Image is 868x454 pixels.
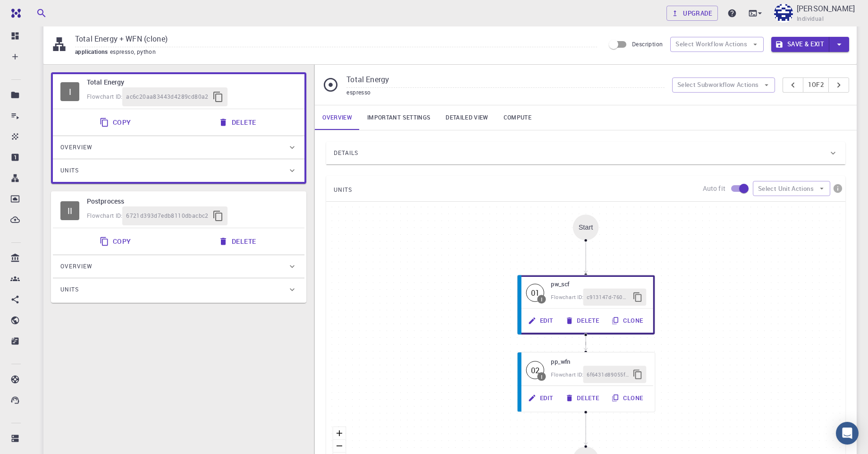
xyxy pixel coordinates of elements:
button: Clone [606,312,650,329]
a: Overview [315,105,360,130]
button: Select Workflow Actions [670,37,764,52]
span: Units [60,163,79,178]
button: Clone [606,389,650,406]
a: Upgrade [666,6,718,21]
div: pager [783,77,849,93]
h6: Postprocess [87,196,297,206]
span: applications [75,48,110,55]
div: Overview [53,136,304,159]
div: I [60,82,79,101]
div: Start [579,223,593,231]
span: c913147d-760d-496d-93a7-dc0771034d54 [587,293,629,301]
div: 02Ipp_wfnFlowchart ID:6f6431d89055f9d1f93c433dEditDeleteClone [517,352,655,412]
button: zoom out [333,440,346,453]
button: Delete [213,232,263,251]
div: Units [53,159,304,182]
span: Flowchart ID: [87,212,122,219]
div: Start [573,214,599,240]
a: Compute [496,105,539,130]
div: I [541,297,542,302]
div: Units [53,278,304,301]
span: espresso, python [110,48,160,55]
span: Flowchart ID: [551,294,583,301]
button: Select Unit Actions [753,181,830,196]
span: Idle [526,283,544,301]
span: UNITS [334,182,352,197]
div: II [60,201,79,220]
div: Details [326,142,845,164]
span: Details [334,146,358,161]
span: Individual [797,14,824,24]
span: Idle [60,201,79,220]
h6: Total Energy [87,77,297,87]
span: 6721d393d7edb8110dbacbc2 [126,211,209,221]
p: Auto fit [703,184,725,193]
span: Units [60,282,79,297]
span: Idle [526,361,544,379]
button: info [830,181,845,196]
span: espresso [346,88,371,96]
div: 01Ipw_scfFlowchart ID:c913147d-760d-496d-93a7-dc0771034d54EditDeleteClone [517,275,655,335]
div: I [541,374,542,379]
button: 1of2 [803,77,829,93]
h6: pp_wfn [551,357,647,366]
button: Delete [213,113,263,132]
span: Flowchart ID: [551,371,583,378]
button: Edit [523,312,560,329]
a: Detailed view [438,105,496,130]
span: Overview [60,259,93,274]
h6: pw_scf [551,279,647,289]
button: Delete [560,312,606,329]
button: Select Subworkflow Actions [672,77,775,93]
img: logo [8,9,21,18]
a: Important settings [360,105,438,130]
span: 6f6431d89055f9d1f93c433d [587,370,629,379]
span: Support [19,7,53,15]
button: Save & Exit [771,37,829,52]
button: Delete [560,389,606,406]
span: ac6c20aa83443d4289cd80a2 [126,92,209,102]
span: Description [632,40,663,48]
button: Edit [523,389,560,406]
span: Overview [60,140,93,155]
img: Mohamed [774,4,793,23]
div: Overview [53,255,304,278]
p: [PERSON_NAME] [797,3,855,14]
span: Idle [60,82,79,101]
div: 02 [526,361,544,379]
button: Copy [94,113,139,132]
div: Open Intercom Messenger [836,422,859,445]
button: zoom in [333,427,346,440]
span: Flowchart ID: [87,93,122,100]
button: Copy [94,232,139,251]
div: 01 [526,283,544,301]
